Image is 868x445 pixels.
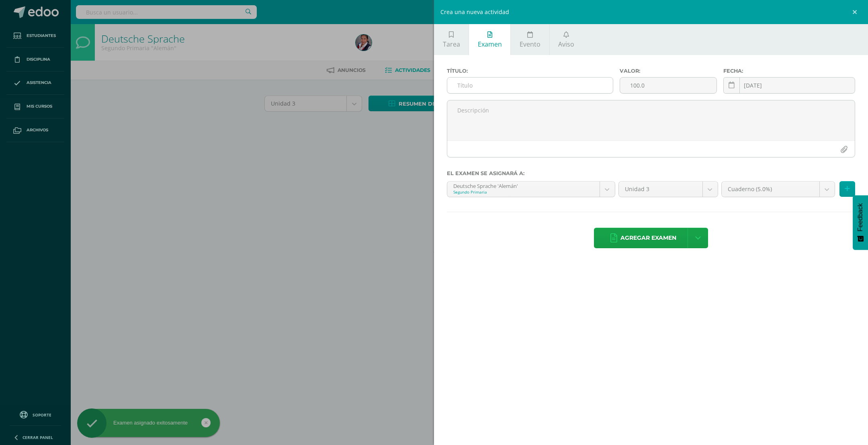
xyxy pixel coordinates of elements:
[453,189,594,195] div: Segundo Primaria
[447,68,613,74] label: Título:
[625,182,696,197] span: Unidad 3
[453,182,594,189] div: Deutsche Sprache 'Alemán'
[853,195,868,250] button: Feedback - Mostrar encuesta
[447,78,613,93] input: Título
[434,24,469,55] a: Tarea
[723,68,855,74] label: Fecha:
[558,40,574,49] span: Aviso
[857,203,864,231] span: Feedback
[620,228,676,248] span: Agregar examen
[469,24,510,55] a: Examen
[443,40,460,49] span: Tarea
[724,78,855,93] input: Fecha de entrega
[620,68,717,74] label: Valor:
[619,182,718,197] a: Unidad 3
[478,40,502,49] span: Examen
[511,24,549,55] a: Evento
[620,78,717,93] input: Puntos máximos
[520,40,540,49] span: Evento
[447,182,615,197] a: Deutsche Sprache 'Alemán'Segundo Primaria
[722,182,835,197] a: Cuaderno (5.0%)
[447,170,855,176] label: El examen se asignará a:
[550,24,583,55] a: Aviso
[728,182,813,197] span: Cuaderno (5.0%)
